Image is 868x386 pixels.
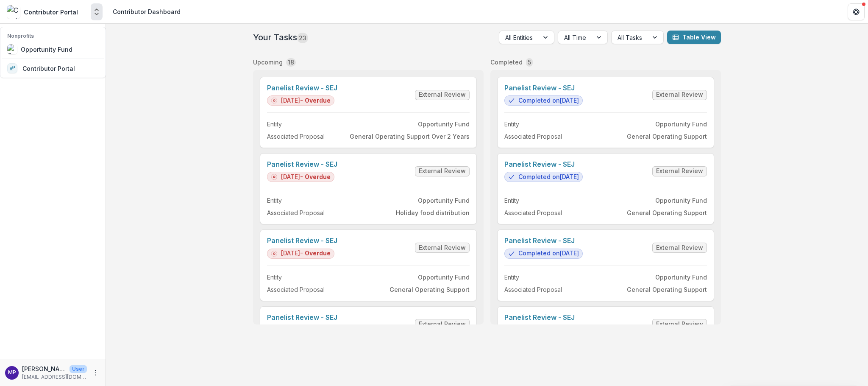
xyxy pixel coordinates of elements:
[667,31,721,44] button: Table View
[267,160,337,168] a: Panelist Review - SEJ
[504,84,583,92] a: Panelist Review - SEJ
[528,58,531,67] p: 5
[91,3,103,20] button: Open entity switcher
[288,58,294,67] p: 18
[22,364,66,373] p: [PERSON_NAME]
[8,370,16,375] div: Marge Petruska
[70,365,87,373] p: User
[267,313,337,322] a: Panelist Review - SEJ
[7,5,20,19] img: Contributor Portal
[848,3,865,20] button: Get Help
[22,373,87,381] p: [EMAIL_ADDRESS][DOMAIN_NAME]
[504,160,583,168] a: Panelist Review - SEJ
[267,237,337,245] a: Panelist Review - SEJ
[90,368,100,378] button: More
[504,313,583,322] a: Panelist Review - SEJ
[253,58,283,67] p: Upcoming
[253,32,308,42] h2: Your Tasks
[267,84,337,92] a: Panelist Review - SEJ
[504,237,583,245] a: Panelist Review - SEJ
[297,33,308,43] span: 23
[490,58,523,67] p: Completed
[113,7,181,16] div: Contributor Dashboard
[24,8,78,17] div: Contributor Portal
[109,6,184,18] nav: breadcrumb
